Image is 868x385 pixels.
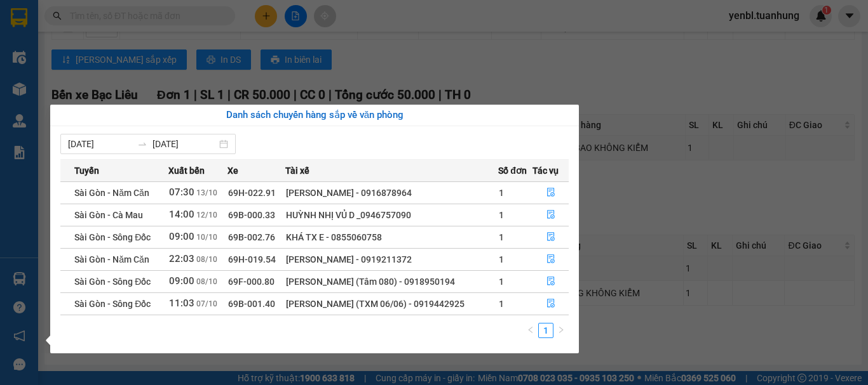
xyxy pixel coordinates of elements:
[546,299,555,309] span: file-done
[523,323,538,338] button: left
[74,164,99,178] span: Tuyến
[553,323,569,338] button: right
[533,227,568,247] button: file-done
[74,210,143,220] span: Sài Gòn - Cà Mau
[169,186,194,198] span: 07:30
[557,326,565,334] span: right
[285,164,309,178] span: Tài xế
[546,277,555,287] span: file-done
[137,139,147,149] span: to
[286,208,498,222] div: HUỲNH NHỊ VỦ D _0946757090
[532,164,559,178] span: Tác vụ
[228,232,275,242] span: 69B-002.76
[169,297,194,309] span: 11:03
[499,188,504,198] span: 1
[286,297,498,311] div: [PERSON_NAME] (TXM 06/06) - 0919442925
[553,323,569,338] li: Next Page
[196,277,217,286] span: 08/10
[498,164,527,178] span: Số đơn
[538,323,553,338] li: 1
[228,277,275,287] span: 69F-000.80
[523,323,538,338] li: Previous Page
[74,254,149,264] span: Sài Gòn - Năm Căn
[169,209,194,220] span: 14:00
[153,137,217,151] input: Đến ngày
[60,108,569,123] div: Danh sách chuyến hàng sắp về văn phòng
[533,249,568,270] button: file-done
[196,255,217,264] span: 08/10
[286,186,498,200] div: [PERSON_NAME] - 0916878964
[169,231,194,242] span: 09:00
[546,254,555,264] span: file-done
[499,232,504,242] span: 1
[286,230,498,244] div: KHÁ TX E - 0855060758
[533,205,568,225] button: file-done
[74,232,151,242] span: Sài Gòn - Sông Đốc
[286,275,498,289] div: [PERSON_NAME] (Tâm 080) - 0918950194
[228,210,275,220] span: 69B-000.33
[499,277,504,287] span: 1
[228,299,275,309] span: 69B-001.40
[74,277,151,287] span: Sài Gòn - Sông Đốc
[196,188,217,197] span: 13/10
[546,188,555,198] span: file-done
[533,183,568,203] button: file-done
[539,323,553,337] a: 1
[546,232,555,242] span: file-done
[74,299,151,309] span: Sài Gòn - Sông Đốc
[499,299,504,309] span: 1
[137,139,147,149] span: swap-right
[228,254,276,264] span: 69H-019.54
[286,252,498,266] div: [PERSON_NAME] - 0919211372
[228,188,276,198] span: 69H-022.91
[533,294,568,314] button: file-done
[68,137,132,151] input: Từ ngày
[227,164,238,178] span: Xe
[196,211,217,219] span: 12/10
[499,254,504,264] span: 1
[196,299,217,308] span: 07/10
[169,253,194,264] span: 22:03
[527,326,534,334] span: left
[533,271,568,292] button: file-done
[196,233,217,242] span: 10/10
[499,210,504,220] span: 1
[168,164,205,178] span: Xuất bến
[546,210,555,220] span: file-done
[74,188,149,198] span: Sài Gòn - Năm Căn
[169,275,194,287] span: 09:00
